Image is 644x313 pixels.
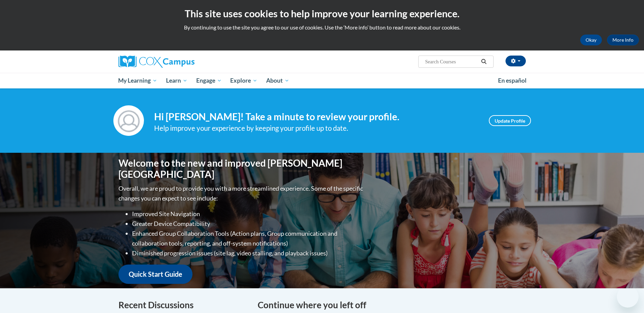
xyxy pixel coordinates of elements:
p: Overall, we are proud to provide you with a more streamlined experience. Some of the specific cha... [118,184,365,203]
a: En español [494,74,531,88]
span: Explore [230,77,257,85]
a: Engage [192,73,226,88]
a: Quick Start Guide [118,265,192,284]
button: Search [479,58,489,66]
h4: Continue where you left off [258,298,526,312]
a: Learn [162,73,192,88]
a: My Learning [114,73,162,88]
span: Learn [166,77,187,85]
a: More Info [607,35,639,45]
h2: This site uses cookies to help improve your learning experience. [5,7,639,20]
img: Profile Image [113,105,144,136]
img: Cox Campus [118,56,195,68]
li: Greater Device Compatibility [132,219,365,229]
a: About [262,73,294,88]
a: Update Profile [489,115,531,126]
button: Account Settings [505,56,526,66]
li: Enhanced Group Collaboration Tools (Action plans, Group communication and collaboration tools, re... [132,229,365,248]
li: Improved Site Navigation [132,209,365,219]
span: About [266,77,289,85]
h4: Recent Discussions [118,298,247,312]
li: Diminished progression issues (site lag, video stalling, and playback issues) [132,248,365,258]
div: Main menu [108,73,536,88]
div: Help improve your experience by keeping your profile up to date. [154,123,479,134]
a: Cox Campus [118,56,247,68]
span: Engage [196,77,222,85]
p: By continuing to use the site you agree to our use of cookies. Use the ‘More info’ button to read... [5,24,639,31]
button: Okay [580,35,602,45]
h4: Hi [PERSON_NAME]! Take a minute to review your profile. [154,111,479,123]
a: Explore [226,73,262,88]
input: Search Courses [424,58,479,66]
iframe: Button to launch messaging window [617,286,639,308]
span: En español [498,77,527,84]
h1: Welcome to the new and improved [PERSON_NAME][GEOGRAPHIC_DATA] [118,158,365,180]
span: My Learning [118,77,157,85]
